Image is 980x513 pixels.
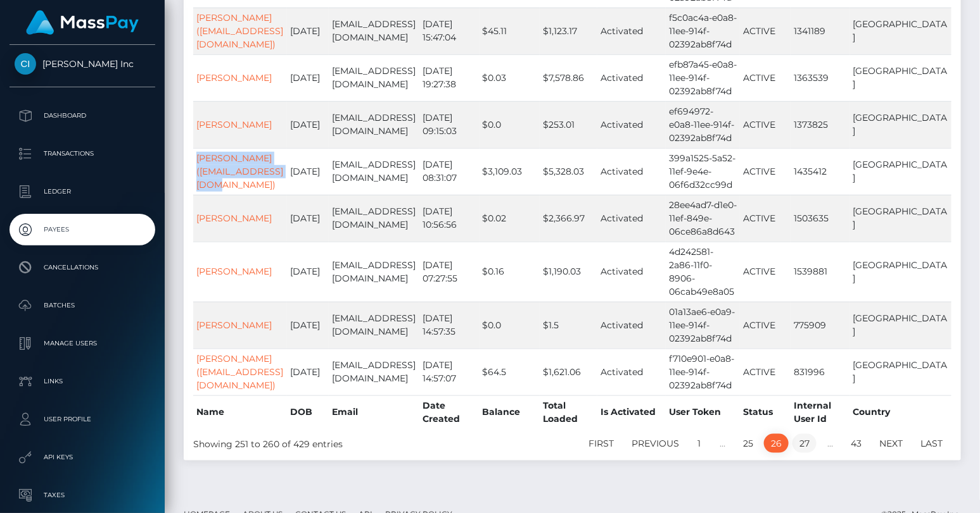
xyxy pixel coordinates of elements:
[196,353,283,391] a: [PERSON_NAME] ([EMAIL_ADDRESS][DOMAIN_NAME])
[196,152,283,190] a: [PERSON_NAME] ([EMAIL_ADDRESS][DOMAIN_NAME])
[666,195,740,242] td: 28ee4ad7-d1e0-11ef-849e-06ce86a8d643
[15,182,150,201] p: Ledger
[10,176,155,207] a: Ledger
[540,302,597,349] td: $1.5
[792,434,817,453] a: 27
[597,54,666,101] td: Activated
[540,101,597,148] td: $253.01
[10,479,155,511] a: Taxes
[15,448,150,467] p: API Keys
[666,101,740,148] td: ef694972-e0a8-11ee-914f-02392ab8f74d
[196,119,272,130] a: [PERSON_NAME]
[597,395,666,429] th: Is Activated
[419,395,480,429] th: Date Created
[15,144,150,163] p: Transactions
[540,148,597,195] td: $5,328.03
[10,252,155,283] a: Cancellations
[480,195,540,242] td: $0.02
[540,54,597,101] td: $7,578.86
[480,302,540,349] td: $0.0
[791,54,850,101] td: 1363539
[740,349,791,395] td: ACTIVE
[329,242,419,302] td: [EMAIL_ADDRESS][DOMAIN_NAME]
[10,100,155,132] a: Dashboard
[740,148,791,195] td: ACTIVE
[540,349,597,395] td: $1,621.06
[740,101,791,148] td: ACTIVE
[15,258,150,277] p: Cancellations
[10,442,155,473] a: API Keys
[26,10,139,35] img: MassPay Logo
[329,148,419,195] td: [EMAIL_ADDRESS][DOMAIN_NAME]
[597,349,666,395] td: Activated
[850,148,951,195] td: [GEOGRAPHIC_DATA]
[329,349,419,395] td: [EMAIL_ADDRESS][DOMAIN_NAME]
[540,195,597,242] td: $2,366.97
[480,8,540,54] td: $45.11
[791,8,850,54] td: 1341189
[10,404,155,435] a: User Profile
[10,138,155,170] a: Transactions
[736,434,760,453] a: 25
[196,213,272,224] a: [PERSON_NAME]
[329,302,419,349] td: [EMAIL_ADDRESS][DOMAIN_NAME]
[329,195,419,242] td: [EMAIL_ADDRESS][DOMAIN_NAME]
[287,8,329,54] td: [DATE]
[740,8,791,54] td: ACTIVE
[15,296,150,315] p: Batches
[419,54,480,101] td: [DATE] 19:27:38
[791,148,850,195] td: 1435412
[287,195,329,242] td: [DATE]
[850,242,951,302] td: [GEOGRAPHIC_DATA]
[480,242,540,302] td: $0.16
[666,395,740,429] th: User Token
[791,349,850,395] td: 831996
[850,395,951,429] th: Country
[850,54,951,101] td: [GEOGRAPHIC_DATA]
[666,54,740,101] td: efb87a45-e0a8-11ee-914f-02392ab8f74d
[850,195,951,242] td: [GEOGRAPHIC_DATA]
[666,8,740,54] td: f5c0ac4a-e0a8-11ee-914f-02392ab8f74d
[597,148,666,195] td: Activated
[666,302,740,349] td: 01a13ae6-e0a9-11ee-914f-02392ab8f74d
[329,54,419,101] td: [EMAIL_ADDRESS][DOMAIN_NAME]
[850,101,951,148] td: [GEOGRAPHIC_DATA]
[791,242,850,302] td: 1539881
[740,242,791,302] td: ACTIVE
[287,242,329,302] td: [DATE]
[196,72,272,83] a: [PERSON_NAME]
[666,148,740,195] td: 399a1525-5a52-11ef-9e4e-06f6d32cc99d
[10,328,155,359] a: Manage Users
[419,8,480,54] td: [DATE] 15:47:04
[480,54,540,101] td: $0.03
[287,395,329,429] th: DOB
[540,8,597,54] td: $1,123.17
[196,266,272,277] a: [PERSON_NAME]
[764,434,789,453] a: 26
[329,395,419,429] th: Email
[480,395,540,429] th: Balance
[287,101,329,148] td: [DATE]
[15,372,150,391] p: Links
[15,106,150,125] p: Dashboard
[791,302,850,349] td: 775909
[15,53,36,75] img: Cindy Gallop Inc
[740,195,791,242] td: ACTIVE
[740,302,791,349] td: ACTIVE
[193,433,498,451] div: Showing 251 to 260 of 429 entries
[690,434,709,453] a: 1
[740,54,791,101] td: ACTIVE
[480,148,540,195] td: $3,109.03
[872,434,910,453] a: Next
[287,148,329,195] td: [DATE]
[791,195,850,242] td: 1503635
[287,349,329,395] td: [DATE]
[791,395,850,429] th: Internal User Id
[480,101,540,148] td: $0.0
[666,242,740,302] td: 4d242581-2a86-11f0-8906-06cab49e8a05
[15,220,150,239] p: Payees
[15,486,150,505] p: Taxes
[419,195,480,242] td: [DATE] 10:56:56
[740,395,791,429] th: Status
[850,8,951,54] td: [GEOGRAPHIC_DATA]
